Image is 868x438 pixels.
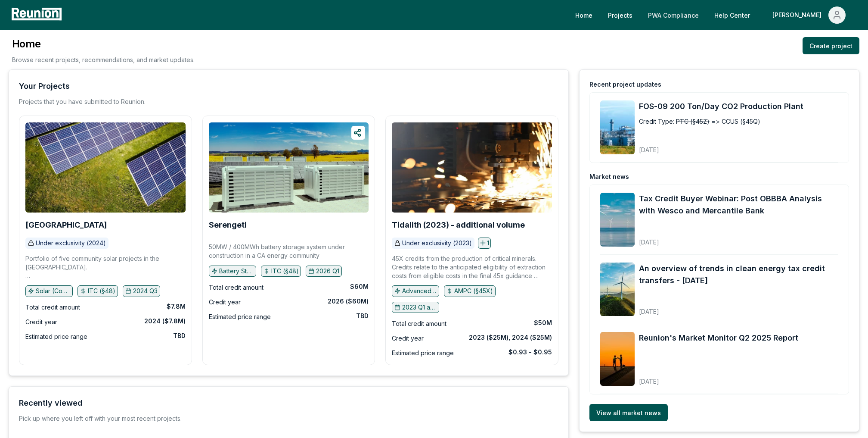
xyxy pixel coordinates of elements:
button: Battery Storage [209,266,256,277]
div: Market news [589,172,629,181]
img: Serengeti [209,122,369,213]
div: $0.93 - $0.95 [508,348,552,357]
p: Under exclusivity (2023) [402,239,472,247]
div: 2026 ($60M) [328,297,369,306]
div: Estimated price range [25,332,87,342]
div: $50M [534,319,552,327]
p: Portfolio of five community solar projects in the [GEOGRAPHIC_DATA]. Two projects are being place... [25,254,186,280]
a: View all market news [589,404,668,421]
img: An overview of trends in clean energy tax credit transfers - August 2025 [600,263,635,316]
div: 2024 ($7.8M) [144,317,186,325]
button: 2026 Q1 [306,266,342,277]
p: 2023 Q1 and earlier [402,303,437,312]
a: PWA Compliance [641,6,706,24]
p: Advanced manufacturing [402,287,437,295]
button: 2023 Q1 and earlier [392,302,439,313]
span: => CCUS (§45Q) [711,117,760,126]
a: Create project [803,37,859,54]
button: 1 [478,238,491,249]
p: 2024 Q3 [133,287,158,295]
button: Advanced manufacturing [392,285,439,297]
div: Pick up where you left off with your most recent projects. [19,414,182,423]
a: Tidalith (2023) - additional volume [392,221,525,229]
div: [DATE] [639,371,798,386]
img: Tidalith (2023) - additional volume [392,122,552,213]
div: $60M [350,282,369,291]
div: [DATE] [639,301,838,316]
div: Total credit amount [392,319,446,329]
div: [PERSON_NAME] [772,6,825,24]
a: [GEOGRAPHIC_DATA] [25,221,107,229]
div: [DATE] [639,232,838,247]
a: Home [568,6,599,24]
a: Reunion's Market Monitor Q2 2025 Report [639,332,798,344]
div: Credit year [209,297,241,307]
div: Credit year [392,333,424,344]
p: ITC (§48) [271,267,299,275]
div: [DATE] [639,139,779,154]
div: 2023 ($25M), 2024 ($25M) [469,333,552,342]
div: Total credit amount [209,282,263,293]
p: Browse recent projects, recommendations, and market updates. [12,55,195,64]
p: 50MW / 400MWh battery storage system under construction in a CA energy community [209,243,369,260]
p: Under exclusivity (2024) [36,239,106,247]
a: Help Center [707,6,757,24]
p: ITC (§48) [88,287,115,295]
nav: Main [568,6,859,24]
div: Estimated price range [209,312,271,322]
div: Credit year [25,317,57,327]
div: TBD [173,332,186,340]
div: Recent project updates [589,80,661,89]
span: PTC (§45Z) [676,117,710,126]
p: 2026 Q1 [316,267,339,275]
div: $7.8M [167,302,186,311]
div: Total credit amount [25,302,80,313]
img: Tax Credit Buyer Webinar: Post OBBBA Analysis with Wesco and Mercantile Bank [600,193,635,247]
div: Your Projects [19,80,70,92]
button: 2024 Q3 [123,285,160,297]
img: Broad Peak [25,122,186,213]
p: AMPC (§45X) [454,287,493,295]
button: [PERSON_NAME] [766,6,852,24]
img: FOS-09 200 Ton/Day CO2 Production Plant [600,100,635,154]
div: Recently viewed [19,397,83,409]
div: TBD [356,312,369,320]
h3: Home [12,37,195,51]
p: Projects that you have submitted to Reunion. [19,97,146,106]
button: Solar (Community) [25,285,73,297]
a: Tax Credit Buyer Webinar: Post OBBBA Analysis with Wesco and Mercantile Bank [639,193,838,217]
a: Projects [601,6,639,24]
div: Credit Type: [639,117,674,126]
p: Solar (Community) [36,287,70,295]
img: Reunion's Market Monitor Q2 2025 Report [600,332,635,386]
p: 45X credits from the production of critical minerals. Credits relate to the anticipated eligibili... [392,254,552,280]
div: Estimated price range [392,348,454,358]
a: An overview of trends in clean energy tax credit transfers - [DATE] [639,263,838,287]
a: FOS-09 200 Ton/Day CO2 Production Plant [639,100,838,113]
a: Serengeti [209,221,247,229]
p: Battery Storage [219,267,254,275]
